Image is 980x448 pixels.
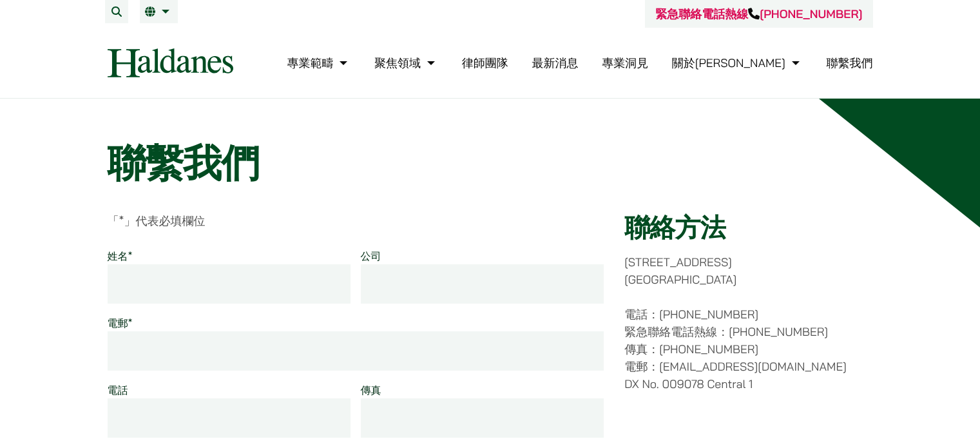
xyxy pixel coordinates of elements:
a: 律師團隊 [462,55,508,70]
label: 公司 [361,249,381,262]
img: Logo of Haldanes [108,48,233,77]
a: 緊急聯絡電話熱線[PHONE_NUMBER] [655,6,862,21]
label: 姓名 [108,249,133,262]
label: 電郵 [108,317,133,329]
p: [STREET_ADDRESS] [GEOGRAPHIC_DATA] [624,253,872,288]
a: 聚焦領域 [374,55,438,70]
a: 繁 [145,6,173,17]
p: 電話：[PHONE_NUMBER] 緊急聯絡電話熱線：[PHONE_NUMBER] 傳真：[PHONE_NUMBER] 電郵：[EMAIL_ADDRESS][DOMAIN_NAME] DX No... [624,306,872,393]
p: 「 」代表必填欄位 [108,212,604,229]
a: 專業範疇 [287,55,351,70]
a: 聯繫我們 [827,55,873,70]
h1: 聯繫我們 [108,140,873,186]
a: 關於何敦 [672,55,803,70]
a: 專業洞見 [602,55,648,70]
h2: 聯絡方法 [624,212,872,243]
a: 最新消息 [532,55,578,70]
label: 傳真 [361,384,381,396]
label: 電話 [108,384,128,396]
